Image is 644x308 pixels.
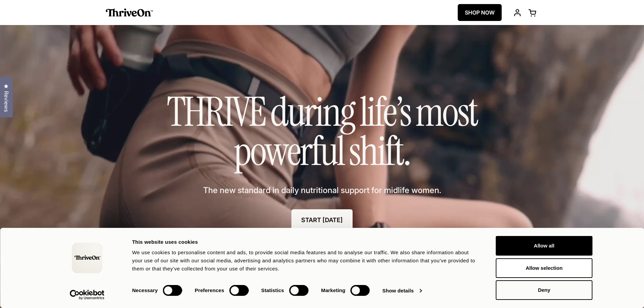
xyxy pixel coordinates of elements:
[132,248,481,273] div: We use cookies to personalise content and ads, to provide social media features and to analyse ou...
[2,91,10,112] span: Reviews
[57,290,117,300] a: Usercentrics Cookiebot - opens in a new window
[321,287,345,293] strong: Marketing
[496,236,593,256] button: Allow all
[132,238,481,246] div: This website uses cookies
[382,286,422,296] a: Show details
[610,276,637,301] iframe: Gorgias live chat messenger
[153,92,491,171] h1: THRIVE during life’s most powerful shift.
[458,4,502,21] a: SHOP NOW
[496,258,593,278] button: Allow selection
[203,185,441,196] span: The new standard in daily nutritional support for midlife women.
[72,243,102,273] img: logo
[132,287,158,293] strong: Necessary
[291,209,353,231] a: START [DATE]
[195,287,224,293] strong: Preferences
[261,287,284,293] strong: Statistics
[496,280,593,300] button: Deny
